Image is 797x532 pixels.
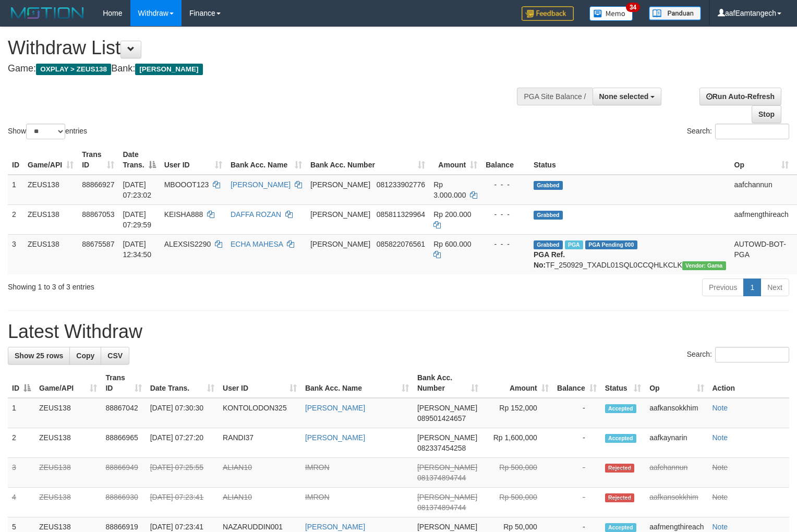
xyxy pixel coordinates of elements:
th: Status [529,145,730,175]
td: ZEUS138 [23,204,78,234]
td: 1 [8,175,23,205]
div: - - - [486,209,525,220]
span: [PERSON_NAME] [310,240,370,248]
th: Op: activate to sort column ascending [645,368,708,398]
span: Rejected [605,464,634,473]
input: Search: [715,347,789,362]
span: Accepted [605,523,636,532]
span: PGA Pending [585,240,637,249]
td: - [553,398,601,428]
th: Game/API: activate to sort column ascending [23,145,78,175]
td: ZEUS138 [35,398,101,428]
th: Op: activate to sort column ascending [730,145,793,175]
td: 4 [8,488,35,517]
td: RANDI37 [219,428,301,458]
span: [DATE] 07:29:59 [123,210,151,229]
span: [DATE] 07:23:02 [123,180,151,199]
a: 1 [743,279,761,296]
td: 88867042 [101,398,146,428]
td: KONTOLODON325 [219,398,301,428]
span: [PERSON_NAME] [417,433,477,442]
td: 3 [8,234,23,274]
td: ZEUS138 [35,458,101,488]
span: Copy 089501424657 to clipboard [417,414,466,422]
span: CSV [107,352,123,360]
th: Status: activate to sort column ascending [601,368,645,398]
span: Copy 081374894744 to clipboard [417,474,466,482]
span: Marked by aafpengsreynich [565,240,583,249]
th: Date Trans.: activate to sort column ascending [146,368,219,398]
a: Note [713,493,728,501]
td: aafkansokkhim [645,398,708,428]
select: Showentries [26,124,65,139]
a: [PERSON_NAME] [305,523,365,531]
span: Rejected [605,493,634,502]
span: 88866927 [82,180,114,189]
span: Rp 600.000 [433,240,471,248]
span: 88675587 [82,240,114,248]
td: - [553,488,601,517]
span: Copy 085811329964 to clipboard [377,210,425,219]
td: ZEUS138 [23,175,78,205]
td: ZEUS138 [35,488,101,517]
button: None selected [593,88,662,105]
h1: Latest Withdraw [8,321,789,342]
th: Game/API: activate to sort column ascending [35,368,101,398]
span: [PERSON_NAME] [417,523,477,531]
td: - [553,428,601,458]
span: Copy [76,352,94,360]
span: Accepted [605,404,636,413]
td: Rp 1,600,000 [482,428,553,458]
span: Copy 082337454258 to clipboard [417,444,466,452]
th: Balance: activate to sort column ascending [553,368,601,398]
td: 1 [8,398,35,428]
a: [PERSON_NAME] [305,404,365,412]
img: panduan.png [649,6,701,20]
span: Grabbed [534,211,563,220]
th: Trans ID: activate to sort column ascending [101,368,146,398]
td: 2 [8,204,23,234]
td: 2 [8,428,35,458]
th: Bank Acc. Number: activate to sort column ascending [413,368,482,398]
a: Note [713,433,728,442]
th: Balance [481,145,529,175]
td: ZEUS138 [35,428,101,458]
th: Amount: activate to sort column ascending [482,368,553,398]
a: Copy [69,347,101,365]
td: aafkaynarin [645,428,708,458]
td: ALIAN10 [219,458,301,488]
span: Rp 3.000.000 [433,180,466,199]
td: Rp 500,000 [482,458,553,488]
td: ALIAN10 [219,488,301,517]
span: None selected [599,92,649,101]
span: [PERSON_NAME] [417,463,477,471]
a: Next [760,279,789,296]
a: CSV [101,347,129,365]
img: Button%20Memo.svg [589,6,633,21]
span: [PERSON_NAME] [417,404,477,412]
span: 34 [626,3,640,12]
td: aafmengthireach [730,204,793,234]
th: Trans ID: activate to sort column ascending [78,145,118,175]
th: User ID: activate to sort column ascending [219,368,301,398]
span: [PERSON_NAME] [310,210,370,219]
span: ALEXSIS2290 [164,240,211,248]
img: MOTION_logo.png [8,5,87,21]
input: Search: [715,124,789,139]
img: Feedback.jpg [522,6,574,21]
div: PGA Site Balance / [517,88,592,105]
th: Bank Acc. Name: activate to sort column ascending [301,368,413,398]
th: Date Trans.: activate to sort column descending [118,145,160,175]
h4: Game: Bank: [8,64,521,74]
span: Grabbed [534,181,563,190]
a: IMRON [305,463,330,471]
td: 88866965 [101,428,146,458]
td: Rp 152,000 [482,398,553,428]
td: AUTOWD-BOT-PGA [730,234,793,274]
span: [PERSON_NAME] [417,493,477,501]
td: - [553,458,601,488]
th: Bank Acc. Number: activate to sort column ascending [306,145,429,175]
td: aafchannun [730,175,793,205]
a: Note [713,523,728,531]
span: Accepted [605,434,636,443]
